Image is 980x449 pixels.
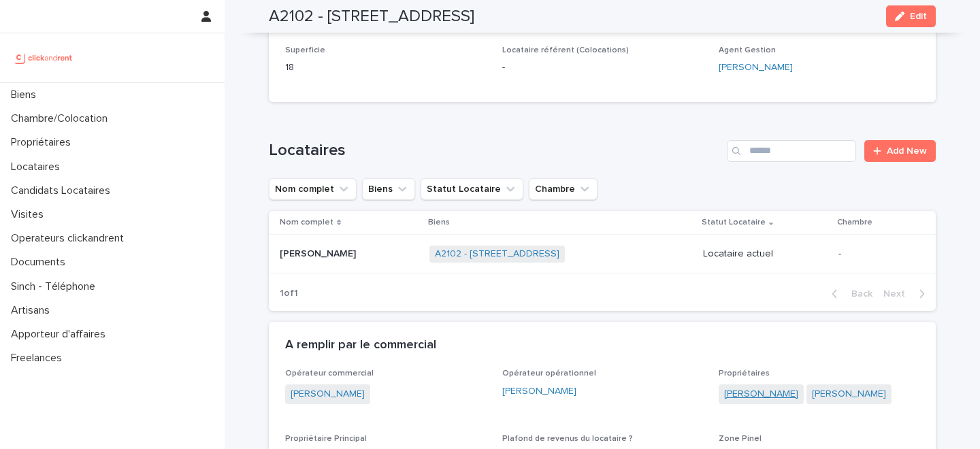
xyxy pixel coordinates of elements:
p: Sinch - Téléphone [5,280,106,293]
span: Agent Gestion [719,46,776,54]
span: Add New [887,146,927,156]
a: Add New [864,140,936,162]
p: Candidats Locataires [5,184,121,197]
span: Zone Pinel [719,435,762,443]
span: Plafond de revenus du locataire ? [502,435,633,443]
p: Statut Locataire [702,215,766,230]
button: Next [878,288,936,300]
button: Chambre [529,178,598,200]
button: Nom complet [269,178,357,200]
span: Edit [910,12,927,21]
a: [PERSON_NAME] [724,387,798,401]
tr: [PERSON_NAME][PERSON_NAME] A2102 - [STREET_ADDRESS] Locataire actuel- [269,235,936,274]
p: 18 [285,61,486,75]
span: Opérateur commercial [285,369,374,378]
p: - [502,61,703,75]
span: Opérateur opérationnel [502,369,596,378]
span: Locataire référent (Colocations) [502,46,629,54]
a: [PERSON_NAME] [719,61,793,75]
a: [PERSON_NAME] [502,384,576,399]
button: Back [821,288,878,300]
p: Propriétaires [5,136,82,149]
img: UCB0brd3T0yccxBKYDjQ [11,44,77,71]
p: Documents [5,256,76,269]
span: Back [843,289,872,299]
p: Operateurs clickandrent [5,232,135,245]
p: Nom complet [280,215,333,230]
span: Next [883,289,913,299]
p: Locataire actuel [703,248,828,260]
h2: A2102 - [STREET_ADDRESS] [269,7,474,27]
h1: Locataires [269,141,721,161]
button: Statut Locataire [421,178,523,200]
span: Propriétaire Principal [285,435,367,443]
p: Chambre/Colocation [5,112,118,125]
button: Biens [362,178,415,200]
p: [PERSON_NAME] [280,246,359,260]
a: [PERSON_NAME] [291,387,365,401]
h2: A remplir par le commercial [285,338,436,353]
span: Superficie [285,46,325,54]
p: Apporteur d'affaires [5,328,116,341]
p: Freelances [5,352,73,365]
p: Locataires [5,161,71,173]
p: Biens [5,88,47,101]
p: 1 of 1 [269,277,309,310]
p: Chambre [837,215,872,230]
p: Artisans [5,304,61,317]
a: [PERSON_NAME] [812,387,886,401]
button: Edit [886,5,936,27]
p: - [838,248,914,260]
input: Search [727,140,856,162]
p: Biens [428,215,450,230]
p: Visites [5,208,54,221]
span: Propriétaires [719,369,770,378]
a: A2102 - [STREET_ADDRESS] [435,248,559,260]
